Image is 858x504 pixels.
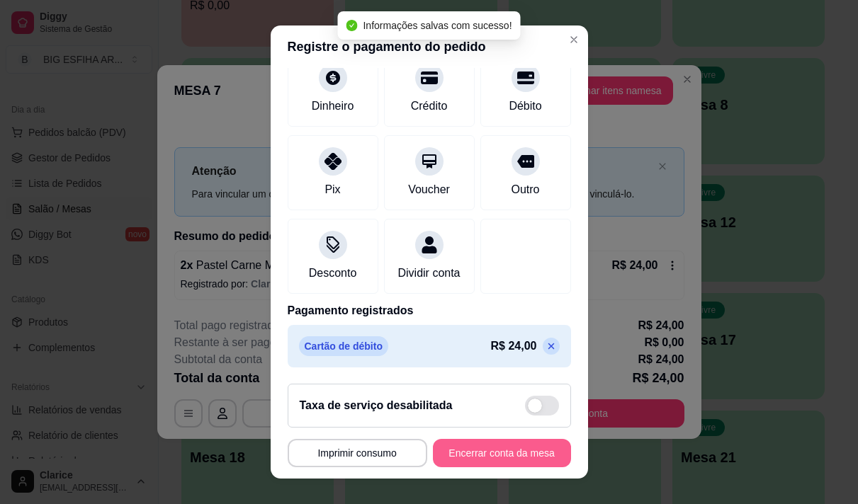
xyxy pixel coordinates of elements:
div: Crédito [411,98,448,115]
div: Dinheiro [312,98,354,115]
div: Voucher [408,181,450,198]
div: Desconto [309,265,357,282]
div: Outro [511,181,539,198]
h2: Taxa de serviço desabilitada [300,397,453,414]
button: Encerrar conta da mesa [433,439,571,467]
button: Close [563,28,585,51]
header: Registre o pagamento do pedido [271,25,588,68]
p: Pagamento registrados [288,302,571,319]
p: R$ 24,00 [491,338,537,355]
div: Pix [324,181,340,198]
div: Débito [509,98,541,115]
span: check-circle [346,20,357,31]
span: Informações salvas com sucesso! [363,20,512,31]
div: Dividir conta [397,265,460,282]
p: Cartão de débito [299,336,388,356]
button: Imprimir consumo [288,439,427,467]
